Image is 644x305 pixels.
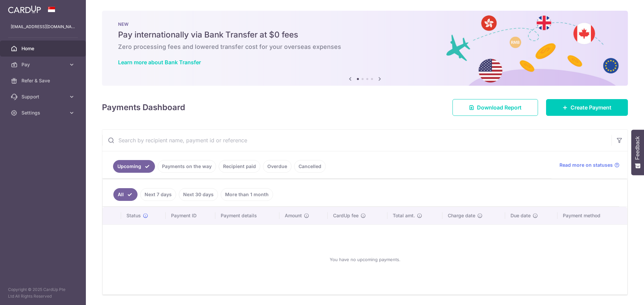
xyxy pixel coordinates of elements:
[111,230,619,289] div: You have no upcoming payments.
[263,160,291,173] a: Overdue
[219,160,260,173] a: Recipient paid
[118,21,612,27] p: NEW
[158,160,216,173] a: Payments on the way
[113,188,138,201] a: All
[179,188,218,201] a: Next 30 days
[21,77,66,84] span: Refer & Save
[118,29,612,40] h5: Pay internationally via Bank Transfer at $0 fees
[21,93,66,100] span: Support
[102,101,185,113] h4: Payments Dashboard
[166,207,215,224] th: Payment ID
[511,212,531,219] span: Due date
[21,109,66,116] span: Settings
[126,212,141,219] span: Status
[15,5,29,11] span: Help
[215,207,280,224] th: Payment details
[557,207,627,224] th: Payment method
[285,212,302,219] span: Amount
[631,130,644,175] button: Feedback - Show survey
[221,188,273,201] a: More than 1 month
[559,162,620,168] a: Read more on statuses
[546,99,628,116] a: Create Payment
[294,160,326,173] a: Cancelled
[113,160,155,173] a: Upcoming
[11,23,75,30] p: [EMAIL_ADDRESS][DOMAIN_NAME]
[8,5,41,13] img: CardUp
[21,45,66,52] span: Home
[452,99,538,116] a: Download Report
[118,59,201,66] a: Learn more about Bank Transfer
[477,103,522,111] span: Download Report
[635,136,641,160] span: Feedback
[140,188,176,201] a: Next 7 days
[393,212,415,219] span: Total amt.
[102,11,628,86] img: Bank transfer banner
[21,61,66,68] span: Pay
[118,43,612,51] h6: Zero processing fees and lowered transfer cost for your overseas expenses
[571,103,611,111] span: Create Payment
[559,162,613,168] span: Read more on statuses
[333,212,359,219] span: CardUp fee
[448,212,475,219] span: Charge date
[102,130,611,151] input: Search by recipient name, payment id or reference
